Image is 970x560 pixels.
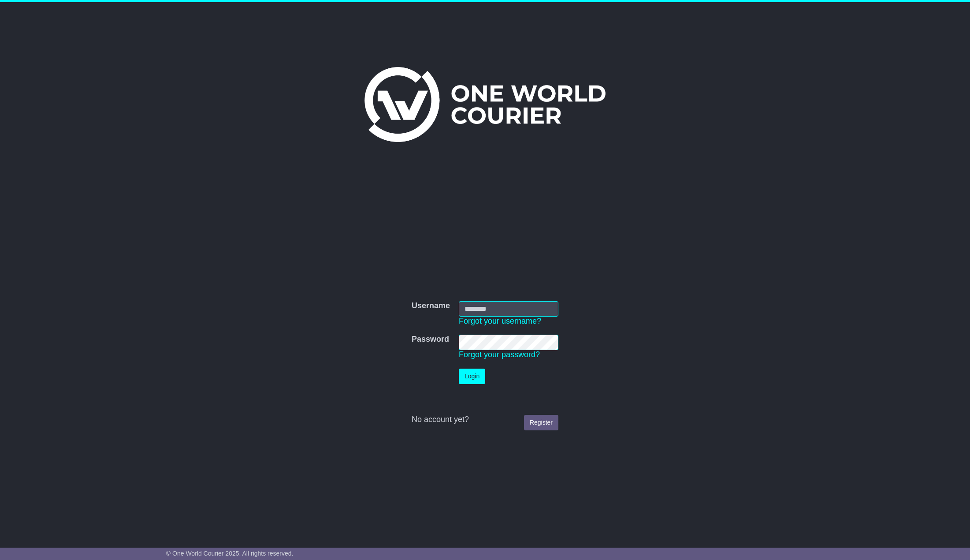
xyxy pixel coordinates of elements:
[524,415,558,430] a: Register
[459,317,541,325] a: Forgot your username?
[412,415,558,425] div: No account yet?
[364,67,605,142] img: One World
[166,550,294,557] span: © One World Courier 2025. All rights reserved.
[412,335,449,344] label: Password
[412,301,450,311] label: Username
[459,369,485,384] button: Login
[459,350,540,359] a: Forgot your password?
